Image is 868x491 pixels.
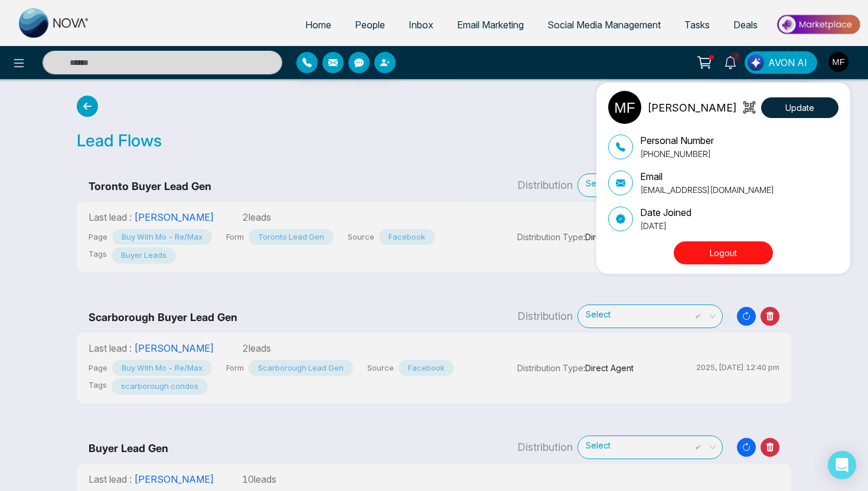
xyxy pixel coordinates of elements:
[640,184,774,196] p: [EMAIL_ADDRESS][DOMAIN_NAME]
[761,97,838,118] button: Update
[647,100,737,116] p: [PERSON_NAME]
[640,220,691,232] p: [DATE]
[640,205,691,220] p: Date Joined
[640,133,714,148] p: Personal Number
[640,169,774,184] p: Email
[674,241,773,264] button: Logout
[640,148,714,160] p: [PHONE_NUMBER]
[828,451,856,479] div: Open Intercom Messenger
